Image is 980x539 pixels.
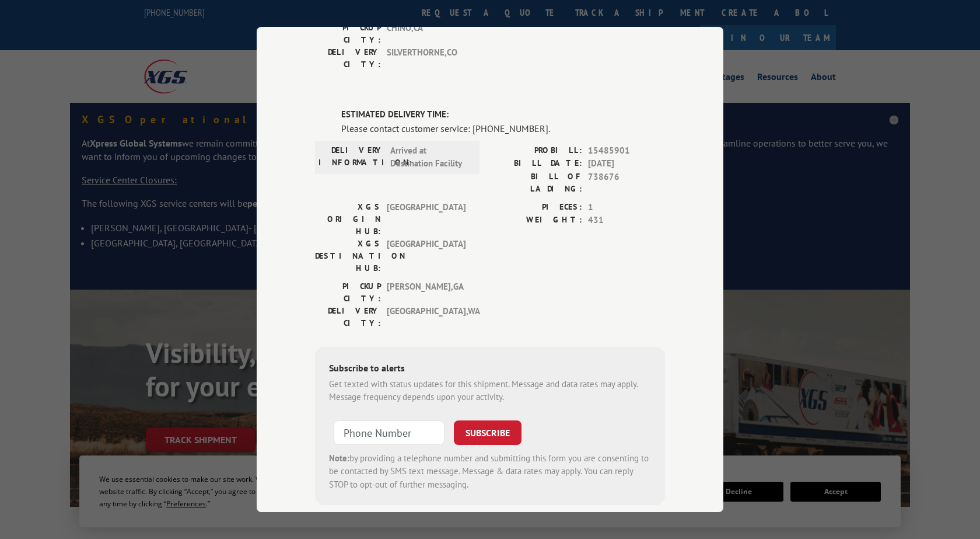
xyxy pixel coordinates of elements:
span: CHINO , CA [387,22,466,46]
label: DELIVERY INFORMATION: [318,144,384,171]
label: PROBILL: [490,144,582,158]
strong: Note: [329,453,349,464]
span: 431 [588,214,665,227]
span: [GEOGRAPHIC_DATA] , WA [387,305,466,329]
span: [PERSON_NAME] , GA [387,280,466,305]
input: Phone Number [334,420,444,445]
label: BILL OF LADING: [490,171,582,195]
span: SILVERTHORNE , CO [387,46,466,71]
label: WEIGHT: [490,214,582,227]
div: by providing a telephone number and submitting this form you are consenting to be contacted by SM... [329,452,651,492]
div: Please contact customer service: [PHONE_NUMBER]. [341,121,665,135]
span: 15485901 [588,144,665,158]
span: 1 [588,201,665,214]
label: ESTIMATED DELIVERY TIME: [341,108,665,121]
span: 738676 [588,171,665,195]
label: XGS DESTINATION HUB: [315,238,381,274]
span: [DATE] [588,157,665,171]
span: [GEOGRAPHIC_DATA] [387,201,466,238]
button: SUBSCRIBE [454,420,521,445]
label: DELIVERY CITY: [315,305,381,329]
label: DELIVERY CITY: [315,46,381,71]
div: Subscribe to alerts [329,361,651,378]
label: BILL DATE: [490,157,582,171]
label: PIECES: [490,201,582,214]
span: Arrived at Destination Facility [390,144,469,171]
div: Get texted with status updates for this shipment. Message and data rates may apply. Message frequ... [329,378,651,404]
span: [GEOGRAPHIC_DATA] [387,238,466,274]
label: PICKUP CITY: [315,280,381,305]
label: XGS ORIGIN HUB: [315,201,381,238]
label: PICKUP CITY: [315,22,381,46]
